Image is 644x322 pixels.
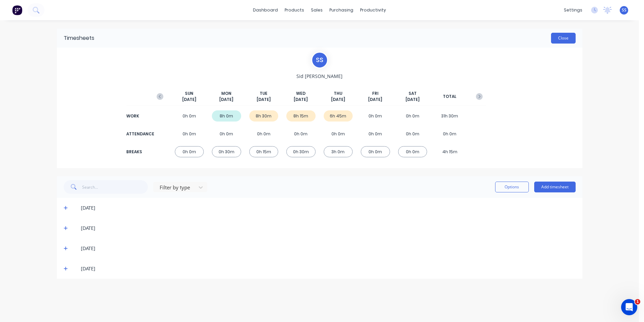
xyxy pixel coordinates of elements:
div: ATTENDANCE [126,131,153,137]
div: 4h 15m [435,146,464,157]
input: Search... [82,180,148,194]
div: 0h 0m [249,128,279,139]
div: Timesheets [64,34,94,42]
span: SAT [409,90,417,97]
div: [DATE] [81,245,575,252]
a: dashboard [250,5,281,15]
span: [DATE] [331,97,345,103]
div: 0h 0m [175,128,204,139]
div: purchasing [326,5,357,15]
span: [DATE] [294,97,308,103]
span: Sid [PERSON_NAME] [296,73,343,80]
span: SUN [185,90,193,97]
div: 0h 0m [398,128,427,139]
span: TOTAL [443,93,456,100]
div: productivity [357,5,389,15]
span: [DATE] [406,97,420,103]
div: 0h 0m [361,146,390,157]
span: [DATE] [257,97,271,103]
span: [DATE] [368,97,382,103]
button: Close [551,33,576,44]
span: THU [334,90,342,97]
div: 8h 0m [212,110,241,122]
div: BREAKS [126,149,153,155]
div: [DATE] [81,265,575,272]
div: 0h 0m [286,128,316,139]
div: 0h 0m [212,128,241,139]
img: Factory [12,5,22,15]
div: 0h 0m [361,110,390,122]
div: 0h 30m [212,146,241,157]
span: MON [221,90,231,97]
div: [DATE] [81,224,575,232]
span: [DATE] [182,97,196,103]
div: 31h 30m [435,110,464,122]
div: 8h 30m [249,110,279,122]
div: 3h 0m [324,146,353,157]
div: 0h 0m [398,110,427,122]
span: WED [296,90,305,97]
span: FRI [372,90,379,97]
div: products [281,5,308,15]
div: 0h 30m [286,146,316,157]
span: SS [622,7,626,13]
span: 1 [635,299,640,304]
div: S S [311,52,328,69]
div: 0h 0m [435,128,464,139]
button: Options [495,182,529,192]
div: WORK [126,113,153,119]
div: [DATE] [81,204,575,212]
div: 0h 0m [175,146,204,157]
div: 0h 0m [398,146,427,157]
iframe: Intercom live chat [621,299,637,315]
div: 0h 0m [324,128,353,139]
span: TUE [260,90,267,97]
div: settings [560,5,586,15]
div: 6h 45m [324,110,353,122]
div: 0h 0m [175,110,204,122]
div: 8h 15m [286,110,316,122]
span: [DATE] [219,97,233,103]
div: 0h 15m [249,146,279,157]
div: 0h 0m [361,128,390,139]
button: Add timesheet [534,182,576,192]
div: sales [308,5,326,15]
